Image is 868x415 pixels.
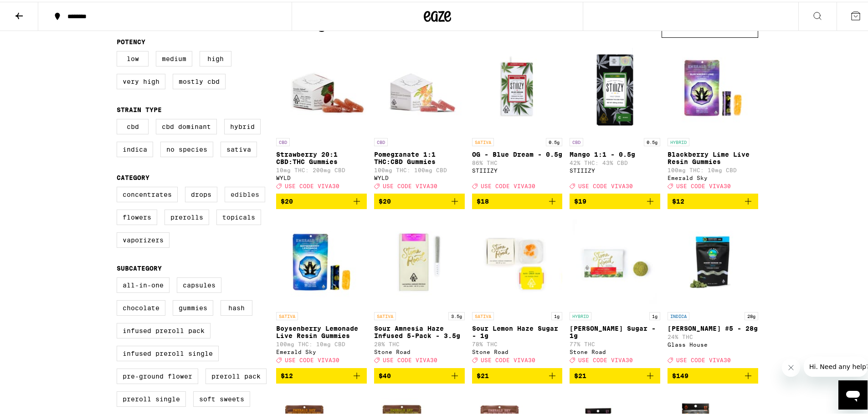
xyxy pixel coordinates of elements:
[570,347,660,353] div: Stone Road
[224,117,261,133] label: Hybrid
[570,158,660,164] p: 42% THC: 43% CBD
[668,215,758,306] img: Glass House - Donny Burger #5 - 28g
[173,72,226,87] label: Mostly CBD
[276,366,367,382] button: Add to bag
[374,173,465,179] div: WYLD
[383,356,437,362] span: USE CODE VIVA30
[374,366,465,382] button: Add to bag
[276,136,290,144] p: CBD
[570,41,660,192] a: Open page for Mango 1:1 - 0.5g from STIIIZY
[221,140,257,155] label: Sativa
[117,298,165,314] label: Chocolate
[472,41,563,192] a: Open page for OG - Blue Dream - 0.5g from STIIIZY
[477,370,489,378] span: $21
[649,310,660,318] p: 1g
[668,340,758,346] div: Glass House
[472,366,563,382] button: Add to bag
[570,215,660,306] img: Stone Road - Oreo Biscotti Sugar - 1g
[205,367,267,382] label: Preroll Pack
[117,140,153,155] label: Indica
[570,149,660,156] p: Mango 1:1 - 0.5g
[676,356,731,362] span: USE CODE VIVA30
[668,149,758,164] p: Blackberry Lime Live Resin Gummies
[472,323,563,338] p: Sour Lemon Haze Sugar - 1g
[668,192,758,207] button: Add to bag
[374,165,465,171] p: 100mg THC: 100mg CBD
[551,310,562,318] p: 1g
[668,173,758,179] div: Emerald Sky
[117,276,169,291] label: All-In-One
[570,136,583,144] p: CBD
[472,158,563,164] p: 86% THC
[276,215,367,306] img: Emerald Sky - Boysenberry Lemonade Live Resin Gummies
[570,192,660,207] button: Add to bag
[117,172,149,179] legend: Category
[160,140,213,155] label: No Species
[117,185,178,200] label: Concentrates
[156,49,192,65] label: Medium
[472,166,563,172] div: STIIIZY
[672,196,684,203] span: $12
[472,41,563,132] img: STIIIZY - OG - Blue Dream - 0.5g
[117,231,169,246] label: Vaporizers
[276,41,367,192] a: Open page for Strawberry 20:1 CBD:THC Gummies from WYLD
[668,332,758,338] p: 24% THC
[117,263,162,270] legend: Subcategory
[200,49,231,65] label: High
[668,323,758,330] p: [PERSON_NAME] #5 - 28g
[570,323,660,338] p: [PERSON_NAME] Sugar - 1g
[668,366,758,382] button: Add to bag
[285,181,339,187] span: USE CODE VIVA30
[782,357,800,375] iframe: Close message
[276,310,298,318] p: SATIVA
[276,149,367,164] p: Strawberry 20:1 CBD:THC Gummies
[281,196,293,203] span: $20
[668,310,689,318] p: INDICA
[668,215,758,366] a: Open page for Donny Burger #5 - 28g from Glass House
[374,215,465,306] img: Stone Road - Sour Amnesia Haze Infused 5-Pack - 3.5g
[472,136,494,144] p: SATIVA
[578,356,633,362] span: USE CODE VIVA30
[173,298,213,314] label: Gummies
[374,41,465,132] img: WYLD - Pomegranate 1:1 THC:CBD Gummies
[276,215,367,366] a: Open page for Boysenberry Lemonade Live Resin Gummies from Emerald Sky
[379,370,391,378] span: $40
[668,165,758,171] p: 100mg THC: 10mg CBD
[185,185,217,200] label: Drops
[117,117,149,133] label: CBD
[838,379,868,408] iframe: Button to launch messaging window
[383,181,437,187] span: USE CODE VIVA30
[546,136,562,144] p: 0.5g
[117,49,149,65] label: Low
[117,36,145,44] legend: Potency
[117,104,162,112] legend: Strain Type
[570,366,660,382] button: Add to bag
[574,370,586,378] span: $21
[668,41,758,132] img: Emerald Sky - Blackberry Lime Live Resin Gummies
[276,165,367,171] p: 10mg THC: 200mg CBD
[285,356,339,362] span: USE CODE VIVA30
[225,185,265,200] label: Edibles
[570,41,660,132] img: STIIIZY - Mango 1:1 - 0.5g
[5,6,66,14] span: Hi. Need any help?
[672,370,688,378] span: $149
[374,41,465,192] a: Open page for Pomegranate 1:1 THC:CBD Gummies from WYLD
[156,117,217,133] label: CBD Dominant
[570,310,591,318] p: HYBRID
[117,321,211,337] label: Infused Preroll Pack
[668,136,689,144] p: HYBRID
[481,356,535,362] span: USE CODE VIVA30
[481,181,535,187] span: USE CODE VIVA30
[276,323,367,338] p: Boysenberry Lemonade Live Resin Gummies
[374,192,465,207] button: Add to bag
[472,215,563,366] a: Open page for Sour Lemon Haze Sugar - 1g from Stone Road
[177,276,221,291] label: Capsules
[117,389,186,405] label: Preroll Single
[570,339,660,345] p: 77% THC
[374,215,465,366] a: Open page for Sour Amnesia Haze Infused 5-Pack - 3.5g from Stone Road
[117,208,157,223] label: Flowers
[276,339,367,345] p: 100mg THC: 10mg CBD
[644,136,660,144] p: 0.5g
[472,347,563,353] div: Stone Road
[164,208,209,223] label: Prerolls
